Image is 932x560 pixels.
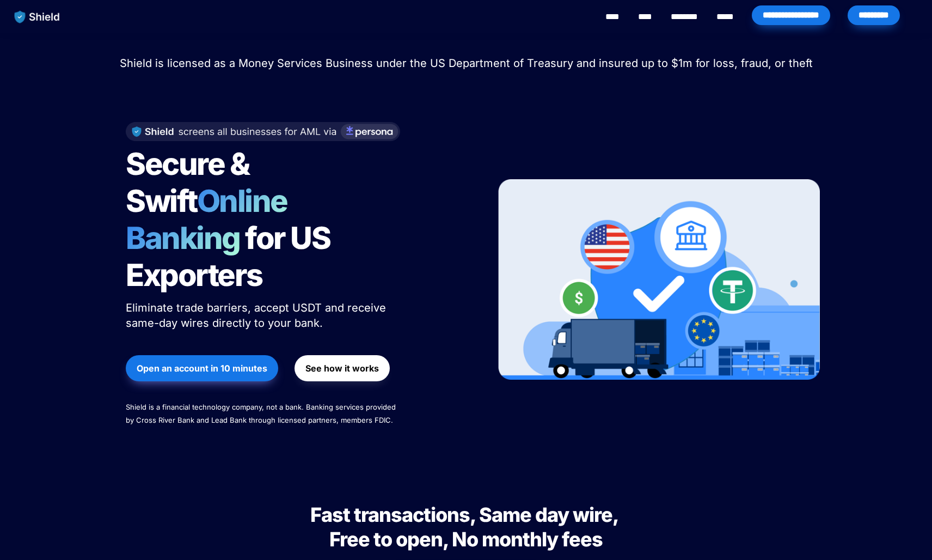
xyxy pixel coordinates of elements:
a: Open an account in 10 minutes [126,350,278,387]
img: website logo [9,5,65,28]
span: Shield is licensed as a Money Services Business under the US Department of Treasury and insured u... [120,57,813,70]
span: Eliminate trade barriers, accept USDT and receive same-day wires directly to your bank. [126,301,389,330]
span: Shield is a financial technology company, not a bank. Banking services provided by Cross River Ba... [126,403,398,424]
strong: See how it works [305,363,379,374]
span: Fast transactions, Same day wire, Free to open, No monthly fees [310,503,622,551]
button: Open an account in 10 minutes [126,355,278,381]
a: See how it works [295,350,390,387]
strong: Open an account in 10 minutes [137,363,267,374]
span: Online Banking [126,182,298,257]
span: Secure & Swift [126,145,254,220]
span: for US Exporters [126,220,335,294]
button: See how it works [295,355,390,381]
